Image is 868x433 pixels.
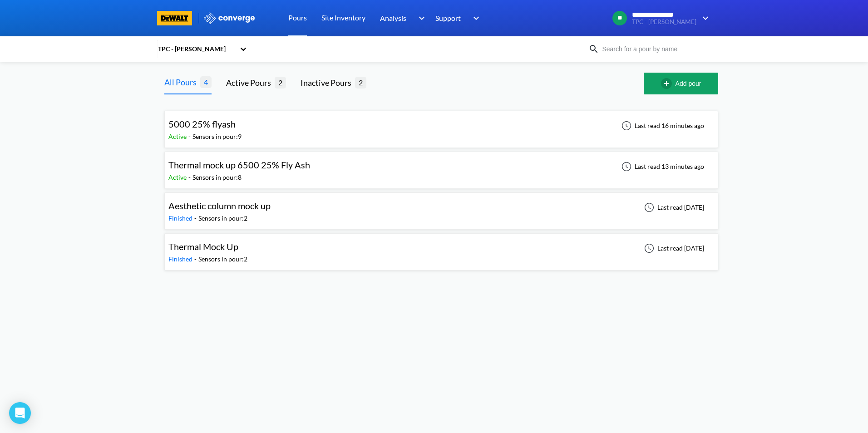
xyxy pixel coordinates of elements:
[639,243,707,254] div: Last read [DATE]
[644,73,718,94] button: Add pour
[188,133,192,140] span: -
[616,161,707,172] div: Last read 13 minutes ago
[194,214,198,222] span: -
[168,173,188,181] span: Active
[275,77,286,88] span: 2
[616,120,707,131] div: Last read 16 minutes ago
[380,12,406,24] span: Analysis
[164,76,200,89] div: All Pours
[355,77,366,88] span: 2
[168,255,194,263] span: Finished
[226,76,275,89] div: Active Pours
[200,76,212,88] span: 4
[188,173,192,181] span: -
[639,202,707,213] div: Last read [DATE]
[164,203,718,211] a: Aesthetic column mock upFinished-Sensors in pour:2Last read [DATE]
[164,121,718,129] a: 5000 25% flyashActive-Sensors in pour:9Last read 16 minutes ago
[168,159,310,170] span: Thermal mock up 6500 25% Fly Ash
[192,132,242,142] div: Sensors in pour: 9
[157,11,203,25] a: branding logo
[164,244,718,251] a: Thermal Mock UpFinished-Sensors in pour:2Last read [DATE]
[168,241,238,252] span: Thermal Mock Up
[599,44,709,54] input: Search for a pour by name
[435,12,461,24] span: Support
[301,76,355,89] div: Inactive Pours
[198,254,247,264] div: Sensors in pour: 2
[632,19,696,25] span: TPC - [PERSON_NAME]
[157,11,192,25] img: branding logo
[588,44,599,54] img: icon-search.svg
[192,172,242,182] div: Sensors in pour: 8
[164,162,718,170] a: Thermal mock up 6500 25% Fly AshActive-Sensors in pour:8Last read 13 minutes ago
[198,213,247,223] div: Sensors in pour: 2
[168,214,194,222] span: Finished
[168,200,271,211] span: Aesthetic column mock up
[696,13,711,24] img: downArrow.svg
[203,12,256,24] img: logo_ewhite.svg
[194,255,198,263] span: -
[168,133,188,140] span: Active
[157,44,235,54] div: TPC - [PERSON_NAME]
[9,402,31,424] div: Open Intercom Messenger
[661,78,676,89] img: add-circle-outline.svg
[467,13,482,24] img: downArrow.svg
[413,13,427,24] img: downArrow.svg
[168,118,236,129] span: 5000 25% flyash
